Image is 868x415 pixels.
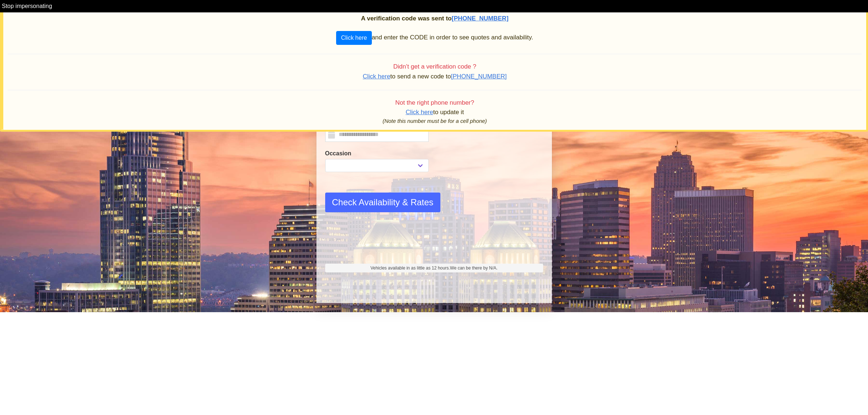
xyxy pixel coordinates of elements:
[2,3,52,9] a: Stop impersonating
[370,265,498,271] span: Vehicles available in as little as 12 hours.
[8,63,862,70] h4: Didn’t get a verification code ?
[8,99,862,106] h4: Not the right phone number?
[383,118,487,124] i: (Note this number must be for a cell phone)
[325,149,429,158] label: Occasion
[336,31,371,45] button: Click here
[8,72,862,81] p: to send a new code to
[452,15,509,22] span: [PHONE_NUMBER]
[8,15,862,22] h2: A verification code was sent to
[325,193,440,212] button: Check Availability & Rates
[332,196,433,209] span: Check Availability & Rates
[363,73,390,80] span: Click here
[406,109,433,116] span: Click here
[450,265,498,271] span: We can be there by N/A.
[451,73,507,80] span: [PHONE_NUMBER]
[8,108,862,117] p: to update it
[8,31,862,45] p: and enter the CODE in order to see quotes and availability.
